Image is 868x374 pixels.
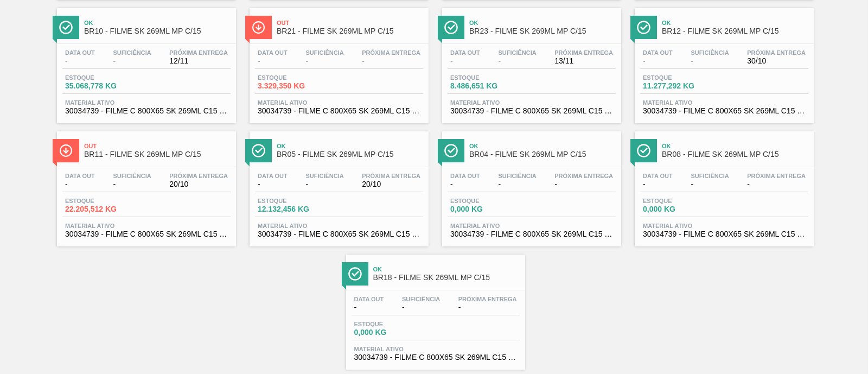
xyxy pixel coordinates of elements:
[362,173,420,179] span: Próxima Entrega
[113,173,151,179] span: Suficiência
[402,296,440,302] span: Suficiência
[84,27,231,35] span: BR10 - FILME SK 269ML MP C/15
[169,57,228,65] span: 12/11
[458,303,517,312] span: -
[747,180,806,188] span: -
[450,173,480,179] span: Data out
[450,223,613,229] span: Material ativo
[643,99,806,106] span: Material ativo
[305,57,343,65] span: -
[444,21,458,34] img: Ícone
[65,173,95,179] span: Data out
[498,49,536,56] span: Suficiência
[691,57,729,65] span: -
[59,21,73,34] img: Ícone
[643,74,719,81] span: Estoque
[691,180,729,188] span: -
[450,57,480,65] span: -
[305,49,343,56] span: Suficiência
[554,57,613,65] span: 13/11
[662,150,808,159] span: BR08 - FILME SK 269ML MP C/15
[84,20,231,26] span: Ok
[113,49,151,56] span: Suficiência
[354,296,384,302] span: Data out
[643,82,719,90] span: 11.277,292 KG
[643,205,719,213] span: 0,000 KG
[169,173,228,179] span: Próxima Entrega
[84,143,231,149] span: Out
[691,173,729,179] span: Suficiência
[65,82,141,90] span: 35.068,778 KG
[498,57,536,65] span: -
[450,230,613,238] span: 30034739 - FILME C 800X65 SK 269ML C15 VBI25 MP
[277,143,423,149] span: Ok
[305,173,343,179] span: Suficiência
[113,180,151,188] span: -
[65,57,95,65] span: -
[305,180,343,188] span: -
[258,198,334,204] span: Estoque
[258,230,420,238] span: 30034739 - FILME C 800X65 SK 269ML C15 VBI25 MP
[65,99,228,106] span: Material ativo
[469,143,616,149] span: Ok
[65,49,95,56] span: Data out
[362,180,420,188] span: 20/10
[662,143,808,149] span: Ok
[450,49,480,56] span: Data out
[747,49,806,56] span: Próxima Entrega
[450,99,613,106] span: Material ativo
[450,107,613,115] span: 30034739 - FILME C 800X65 SK 269ML C15 VBI25 MP
[169,49,228,56] span: Próxima Entrega
[691,49,729,56] span: Suficiência
[643,107,806,115] span: 30034739 - FILME C 800X65 SK 269ML C15 VBI25 MP
[277,20,423,26] span: Out
[637,21,650,34] img: Ícone
[643,223,806,229] span: Material ativo
[65,230,228,238] span: 30034739 - FILME C 800X65 SK 269ML C15 VBI25 MP
[258,57,288,65] span: -
[348,267,362,281] img: Ícone
[65,198,141,204] span: Estoque
[258,180,288,188] span: -
[498,173,536,179] span: Suficiência
[373,266,520,272] span: Ok
[49,123,241,246] a: ÍconeOutBR11 - FILME SK 269ML MP C/15Data out-Suficiência-Próxima Entrega20/10Estoque22.205,512 K...
[65,74,141,81] span: Estoque
[450,74,526,81] span: Estoque
[458,296,517,302] span: Próxima Entrega
[354,353,517,362] span: 30034739 - FILME C 800X65 SK 269ML C15 VBI25 MP
[444,144,458,157] img: Ícone
[643,198,719,204] span: Estoque
[277,27,423,35] span: BR21 - FILME SK 269ML MP C/15
[65,223,228,229] span: Material ativo
[258,173,288,179] span: Data out
[373,274,520,282] span: BR18 - FILME SK 269ML MP C/15
[643,173,673,179] span: Data out
[627,123,819,246] a: ÍconeOkBR08 - FILME SK 269ML MP C/15Data out-Suficiência-Próxima Entrega-Estoque0,000 KGMaterial ...
[643,57,673,65] span: -
[354,346,517,352] span: Material ativo
[65,107,228,115] span: 30034739 - FILME C 800X65 SK 269ML C15 VBI25 MP
[469,150,616,159] span: BR04 - FILME SK 269ML MP C/15
[469,27,616,35] span: BR23 - FILME SK 269ML MP C/15
[362,57,420,65] span: -
[498,180,536,188] span: -
[434,123,627,246] a: ÍconeOkBR04 - FILME SK 269ML MP C/15Data out-Suficiência-Próxima Entrega-Estoque0,000 KGMaterial ...
[662,27,808,35] span: BR12 - FILME SK 269ML MP C/15
[554,173,613,179] span: Próxima Entrega
[258,223,420,229] span: Material ativo
[450,198,526,204] span: Estoque
[277,150,423,159] span: BR05 - FILME SK 269ML MP C/15
[643,180,673,188] span: -
[258,99,420,106] span: Material ativo
[354,328,430,337] span: 0,000 KG
[354,321,430,327] span: Estoque
[469,20,616,26] span: Ok
[258,49,288,56] span: Data out
[662,20,808,26] span: Ok
[65,180,95,188] span: -
[362,49,420,56] span: Próxima Entrega
[258,82,334,90] span: 3.329,350 KG
[554,49,613,56] span: Próxima Entrega
[643,230,806,238] span: 30034739 - FILME C 800X65 SK 269ML C15 VBI25 MP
